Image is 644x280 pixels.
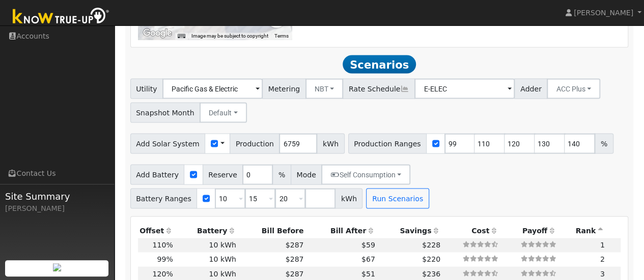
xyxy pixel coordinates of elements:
[361,269,375,277] span: $51
[422,255,440,263] span: $220
[191,33,268,39] span: Image may be subject to copyright
[291,164,322,184] span: Mode
[422,240,440,248] span: $228
[574,9,633,17] span: [PERSON_NAME]
[272,164,291,184] span: %
[361,240,375,248] span: $59
[286,269,304,277] span: $287
[130,133,206,153] span: Add Solar System
[335,188,362,208] span: kWh
[175,238,238,252] td: 10 kWh
[547,78,600,99] button: ACC Plus
[200,102,247,122] button: Default
[130,102,201,122] span: Snapshot Month
[361,255,375,263] span: $67
[343,78,415,99] span: Rate Schedule
[600,255,605,263] span: 2
[130,78,163,99] span: Utility
[130,188,198,208] span: Battery Ranges
[414,78,515,99] input: Select a Rate Schedule
[162,78,263,99] input: Select a Utility
[53,263,61,271] img: retrieve
[178,33,185,40] button: Keyboard shortcuts
[400,226,431,234] span: Savings
[600,269,605,277] span: 3
[317,133,344,153] span: kWh
[305,224,377,238] th: Bill After
[262,78,306,99] span: Metering
[175,252,238,266] td: 10 kWh
[8,6,115,28] img: Know True-Up
[575,226,596,234] span: Rank
[153,240,173,248] span: 110%
[203,164,243,184] span: Reserve
[305,78,344,99] button: NBT
[238,224,305,238] th: Bill Before
[274,33,289,39] a: Terms (opens in new tab)
[5,190,109,203] span: Site Summary
[5,203,109,214] div: [PERSON_NAME]
[138,224,175,238] th: Offset
[600,240,605,248] span: 1
[141,26,174,40] a: Open this area in Google Maps (opens a new window)
[141,26,174,40] img: Google
[286,240,304,248] span: $287
[321,164,410,184] button: Self Consumption
[343,55,415,73] span: Scenarios
[130,164,185,184] span: Add Battery
[286,255,304,263] span: $287
[157,255,173,263] span: 99%
[153,269,173,277] span: 120%
[366,188,429,208] button: Run Scenarios
[230,133,279,153] span: Production
[514,78,547,99] span: Adder
[175,224,238,238] th: Battery
[522,226,547,234] span: Payoff
[348,133,427,153] span: Production Ranges
[422,269,440,277] span: $236
[595,133,613,153] span: %
[471,226,489,234] span: Cost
